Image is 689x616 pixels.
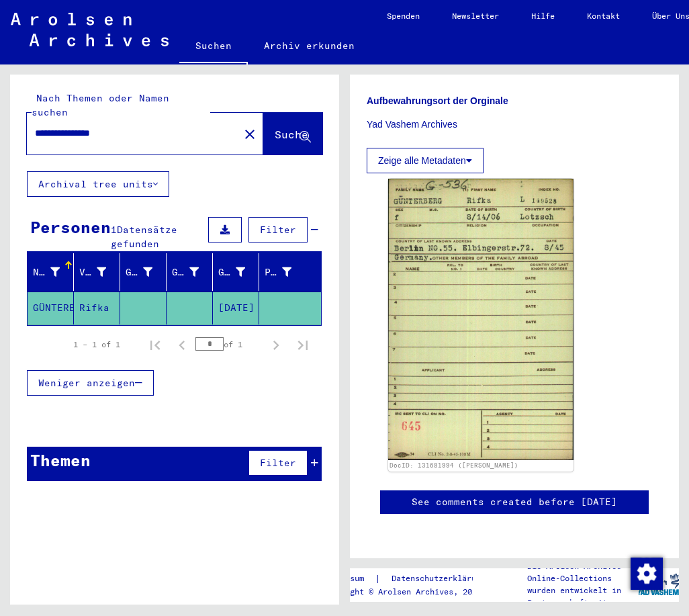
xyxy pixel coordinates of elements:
img: Arolsen_neg.svg [11,13,169,46]
button: Filter [248,217,308,243]
mat-cell: [DATE] [213,292,259,324]
mat-label: Nach Themen oder Namen suchen [32,92,169,118]
p: Yad Vashem Archives [367,118,662,132]
button: Filter [248,450,308,476]
p: Die Arolsen Archives Online-Collections [527,560,638,584]
div: Prisoner # [265,265,291,279]
a: DocID: 131681994 ([PERSON_NAME]) [389,461,518,469]
mat-cell: Rifka [74,292,120,324]
p: wurden entwickelt in Partnerschaft mit [527,584,638,609]
span: Weniger anzeigen [38,377,135,389]
mat-header-cell: Geburtsdatum [213,253,259,291]
div: Geburtsdatum [218,261,262,283]
span: Filter [260,457,296,469]
mat-header-cell: Prisoner # [259,253,321,291]
div: 1 – 1 of 1 [73,339,120,351]
div: Nachname [33,261,77,283]
button: Next page [263,331,289,358]
b: Aufbewahrungsort der Orginale [367,95,508,106]
div: Personen [30,215,111,239]
mat-header-cell: Geburtsname [120,253,167,291]
span: 1 [111,224,117,236]
button: Weniger anzeigen [27,370,154,396]
button: First page [142,331,169,358]
div: | [322,572,502,586]
div: Geburtsdatum [218,265,245,279]
mat-icon: close [242,126,258,142]
button: Suche [263,113,322,155]
mat-header-cell: Vorname [74,253,120,291]
div: Geburt‏ [172,265,199,279]
button: Clear [236,120,263,147]
mat-cell: GÜNTERBERG [28,292,74,324]
span: Datensätze gefunden [111,224,177,250]
div: Geburtsname [126,261,169,283]
img: Zustimmung ändern [631,558,663,590]
button: Archival tree units [27,171,169,197]
button: Zeige alle Metadaten [367,148,484,173]
span: Filter [260,224,296,236]
a: Datenschutzerklärung [381,572,502,586]
div: Vorname [79,261,123,283]
mat-header-cell: Geburt‏ [167,253,213,291]
span: Suche [275,128,308,141]
div: of 1 [195,338,263,351]
img: 001.jpg [388,179,573,460]
div: Vorname [79,265,106,279]
a: Archiv erkunden [248,30,371,62]
div: Prisoner # [265,261,308,283]
a: See comments created before [DATE] [412,495,617,509]
button: Last page [289,331,316,358]
div: Nachname [33,265,60,279]
div: Geburtsname [126,265,152,279]
button: Previous page [169,331,195,358]
a: Suchen [179,30,248,64]
div: Geburt‏ [172,261,216,283]
mat-header-cell: Nachname [28,253,74,291]
div: Themen [30,448,91,472]
p: Copyright © Arolsen Archives, 2021 [322,586,502,598]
